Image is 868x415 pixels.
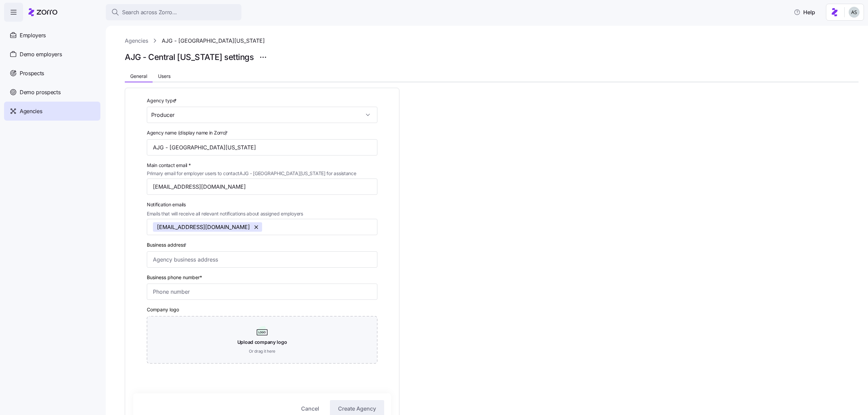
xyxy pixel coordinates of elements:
[147,306,179,313] label: Company logo
[157,222,250,232] span: [EMAIL_ADDRESS][DOMAIN_NAME]
[122,8,177,17] span: Search across Zorro...
[147,162,356,169] span: Main contact email *
[20,50,62,59] span: Demo employers
[158,74,171,79] span: Users
[147,170,356,177] span: Primary email for employer users to contact AJG - [GEOGRAPHIC_DATA][US_STATE] for assistance
[147,241,188,249] label: Business address
[4,26,100,45] a: Employers
[147,179,377,195] input: Type contact email
[147,210,303,217] span: Emails that will receive all relevant notifications about assigned employers
[147,139,377,155] input: Type agency name
[147,129,227,137] span: Agency name (display name in Zorro)
[794,8,815,16] span: Help
[147,284,377,300] input: Phone number
[4,83,100,102] a: Demo prospects
[147,107,377,123] input: Select agency type
[4,64,100,83] a: Prospects
[147,97,178,104] label: Agency type
[125,52,254,62] h1: AJG - Central [US_STATE] settings
[130,74,147,79] span: General
[338,404,376,413] span: Create Agency
[20,88,61,97] span: Demo prospects
[849,7,860,18] img: c4d3a52e2a848ea5f7eb308790fba1e4
[4,45,100,64] a: Demo employers
[125,37,148,45] a: Agencies
[106,4,241,20] button: Search across Zorro...
[788,5,821,19] button: Help
[162,37,265,45] a: AJG - [GEOGRAPHIC_DATA][US_STATE]
[20,31,46,40] span: Employers
[147,201,303,208] span: Notification emails
[301,404,319,413] span: Cancel
[4,102,100,121] a: Agencies
[147,251,377,268] input: Agency business address
[20,69,44,78] span: Prospects
[20,107,42,116] span: Agencies
[147,274,202,281] label: Business phone number*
